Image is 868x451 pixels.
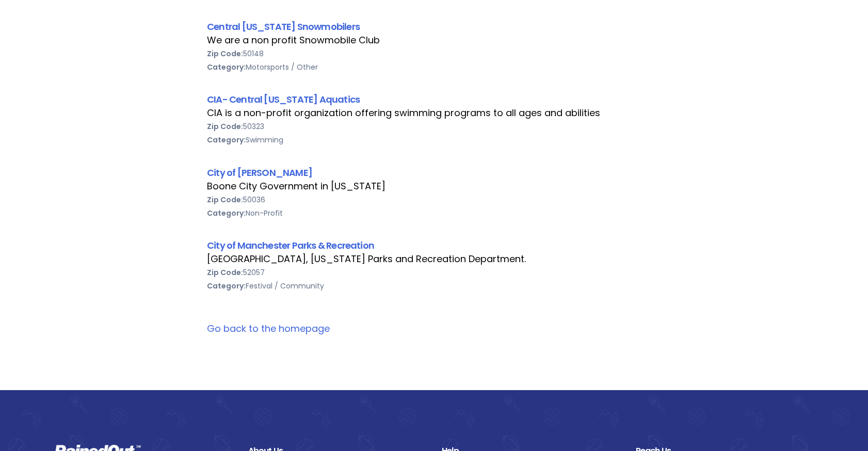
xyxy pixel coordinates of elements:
[207,206,661,220] div: Non-Profit
[207,166,661,180] div: City of [PERSON_NAME]
[207,20,360,33] a: Central [US_STATE] Snowmobilers
[207,193,661,206] div: 50036
[207,252,661,266] div: [GEOGRAPHIC_DATA], [US_STATE] Parks and Recreation Department.
[207,106,661,120] div: CIA is a non-profit organization offering swimming programs to all ages and abilities
[207,238,661,252] div: City of Manchester Parks & Recreation
[207,92,661,106] div: CIA- Central [US_STATE] Aquatics
[207,93,360,106] a: CIA- Central [US_STATE] Aquatics
[207,120,661,133] div: 50323
[207,267,243,278] b: Zip Code:
[207,281,246,291] b: Category:
[207,322,330,335] a: Go back to the homepage
[207,47,661,60] div: 50148
[207,60,661,74] div: Motorsports / Other
[207,135,246,145] b: Category:
[207,195,243,205] b: Zip Code:
[207,121,243,132] b: Zip Code:
[207,166,312,179] a: City of [PERSON_NAME]
[207,279,661,293] div: Festival / Community
[207,133,661,147] div: Swimming
[207,20,661,34] div: Central [US_STATE] Snowmobilers
[207,62,246,72] b: Category:
[207,266,661,279] div: 52057
[207,34,661,47] div: We are a non profit Snowmobile Club
[207,239,374,252] a: City of Manchester Parks & Recreation
[207,180,661,193] div: Boone City Government in [US_STATE]
[207,49,243,59] b: Zip Code:
[207,208,246,218] b: Category:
